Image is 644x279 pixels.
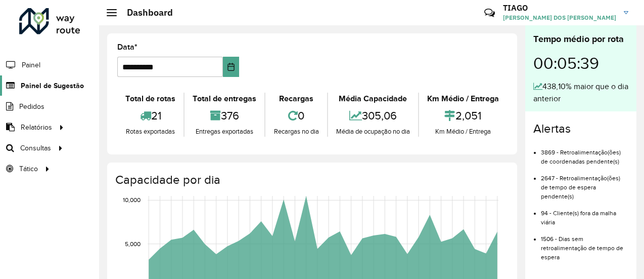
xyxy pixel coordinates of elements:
[187,127,262,137] div: Entregas exportadas
[22,60,40,70] span: Painel
[533,122,628,136] h4: Alertas
[125,241,141,247] text: 5,000
[479,2,500,24] a: Contato Rápido
[331,127,416,137] div: Média de ocupação no dia
[541,227,628,262] li: 1506 - Dias sem retroalimentação de tempo de espera
[21,81,84,91] span: Painel de Sugestão
[541,166,628,201] li: 2647 - Retroalimentação(ões) de tempo de espera pendente(s)
[541,201,628,227] li: 94 - Cliente(s) fora da malha viária
[503,13,616,22] span: [PERSON_NAME] DOS [PERSON_NAME]
[123,197,141,204] text: 10,000
[19,164,38,174] span: Tático
[422,93,504,105] div: Km Médio / Entrega
[268,127,324,137] div: Recargas no dia
[422,105,504,127] div: 2,051
[533,32,628,46] div: Tempo médio por rota
[331,93,416,105] div: Média Capacidade
[117,7,173,18] h2: Dashboard
[187,93,262,105] div: Total de entregas
[21,122,52,133] span: Relatórios
[533,46,628,81] div: 00:05:39
[19,101,44,112] span: Pedidos
[268,93,324,105] div: Recargas
[117,41,137,53] label: Data
[187,105,262,127] div: 376
[268,105,324,127] div: 0
[533,81,628,105] div: 438,10% maior que o dia anterior
[541,140,628,166] li: 3869 - Retroalimentação(ões) de coordenadas pendente(s)
[120,93,181,105] div: Total de rotas
[115,173,507,187] h4: Capacidade por dia
[120,105,181,127] div: 21
[223,57,239,77] button: Choose Date
[422,127,504,137] div: Km Médio / Entrega
[503,3,616,13] h3: TIAGO
[331,105,416,127] div: 305,06
[120,127,181,137] div: Rotas exportadas
[20,143,51,153] span: Consultas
